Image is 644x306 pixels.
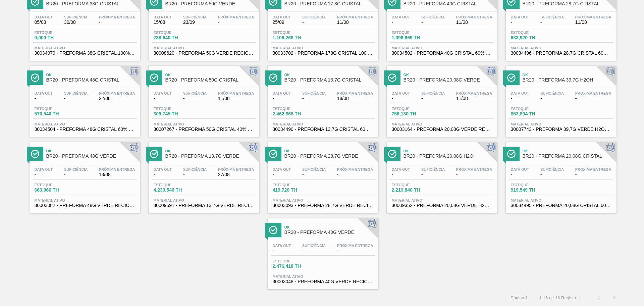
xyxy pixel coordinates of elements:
[35,122,135,126] span: Material ativo
[273,264,320,269] span: 2.476,418 TH
[421,15,445,19] span: Suficiência
[144,61,263,137] a: ÍconeOkBR20 - PREFORMA 50G CRISTALData out-Suficiência-Próxima Entrega11/08Estoque309,745 THMater...
[150,150,158,158] img: Ícone
[421,91,445,95] span: Suficiência
[154,167,172,171] span: Data out
[523,149,613,153] span: Ok
[273,279,373,284] span: 30003048 - PREFORMA 40G VERDE RECICLADA
[154,183,201,187] span: Estoque
[392,96,410,101] span: -
[154,122,254,126] span: Material ativo
[183,20,207,25] span: 23/09
[511,203,611,208] span: 30034495 - PREFORMA 20,08G CRISTAL 60% REC
[540,91,564,95] span: Suficiência
[35,167,53,171] span: Data out
[183,91,207,95] span: Suficiência
[273,15,291,19] span: Data out
[501,61,620,137] a: ÍconeOkBR20 - PREFORMA 39,7G H2OHData out-Suficiência-Próxima Entrega-Estoque853,894 THMaterial a...
[523,73,613,77] span: Ok
[31,73,39,82] img: Ícone
[511,31,558,35] span: Estoque
[392,188,439,193] span: 2.219,840 TH
[302,248,326,253] span: -
[511,35,558,40] span: 683,920 TH
[575,20,611,25] span: 11/08
[31,150,39,158] img: Ícone
[511,122,611,126] span: Material ativo
[392,31,439,35] span: Estoque
[183,172,207,177] span: -
[99,91,135,95] span: Próxima Entrega
[456,20,492,25] span: 11/08
[64,172,88,177] span: -
[421,172,445,177] span: -
[392,122,492,126] span: Material ativo
[154,35,201,40] span: 238,640 TH
[273,46,373,50] span: Material ativo
[392,203,492,208] span: 30009352 - PREFORMA 20,08G VERDE H2OH RECICLADA
[35,183,82,187] span: Estoque
[35,46,135,50] span: Material ativo
[284,225,375,229] span: Ok
[273,183,320,187] span: Estoque
[540,15,564,19] span: Suficiência
[154,172,172,177] span: -
[273,51,373,56] span: 30033702 - PREFORMA 178G CRISTAL 100 RECICLADA
[273,172,291,177] span: -
[575,167,611,171] span: Próxima Entrega
[511,91,529,95] span: Data out
[382,137,501,213] a: ÍconeOkBR20 - PREFORMA 20,08G H2OHData out-Suficiência-Próxima Entrega-Estoque2.219,840 THMateria...
[183,96,207,101] span: -
[64,96,88,101] span: -
[284,154,375,159] span: BR20 - PREFORMA 28,7G VERDE
[35,198,135,202] span: Material ativo
[35,15,53,19] span: Data out
[421,20,445,25] span: -
[269,226,277,234] img: Ícone
[456,172,492,177] span: -
[337,248,373,253] span: -
[99,167,135,171] span: Próxima Entrega
[35,51,135,56] span: 30034079 - PREFORMA 38G CRISTAL 100% RECICLADA
[456,91,492,95] span: Próxima Entrega
[392,167,410,171] span: Data out
[46,78,137,83] span: BR20 - PREFORMA 48G CRISTAL
[302,91,326,95] span: Suficiência
[269,150,277,158] img: Ícone
[284,1,375,6] span: BR20 - PREFORMA 17,8G CRISTAL
[404,1,494,6] span: BR20 - PREFORMA 40G CRISTAL
[337,96,373,101] span: 18/08
[273,248,291,253] span: -
[154,111,201,116] span: 309,745 TH
[511,107,558,111] span: Estoque
[35,188,82,193] span: 663,960 TH
[183,167,207,171] span: Suficiência
[154,15,172,19] span: Data out
[99,15,135,19] span: Próxima Entrega
[606,289,623,306] button: >
[99,172,135,177] span: 13/08
[337,20,373,25] span: 11/08
[337,167,373,171] span: Próxima Entrega
[35,31,82,35] span: Estoque
[421,167,445,171] span: Suficiência
[337,172,373,177] span: -
[511,51,611,56] span: 30034496 - PREFORMA 28,7G CRISTAL 60% REC
[273,198,373,202] span: Material ativo
[154,31,201,35] span: Estoque
[64,167,88,171] span: Suficiência
[154,188,201,193] span: 4.233,546 TH
[35,203,135,208] span: 30003082 - PREFORMA 48G VERDE RECICLADA
[218,167,254,171] span: Próxima Entrega
[269,73,277,82] img: Ícone
[144,137,263,213] a: ÍconeOkBR20 - PREFORMA 13,7G VERDEData out-Suficiência-Próxima Entrega27/08Estoque4.233,546 THMat...
[165,73,256,77] span: Ok
[35,96,53,101] span: -
[263,137,382,213] a: ÍconeOkBR20 - PREFORMA 28,7G VERDEData out-Suficiência-Próxima Entrega-Estoque419,720 THMaterial ...
[154,107,201,111] span: Estoque
[35,111,82,116] span: 570,540 TH
[273,244,291,248] span: Data out
[501,137,620,213] a: ÍconeOkBR20 - PREFORMA 20,08G CRISTALData out-Suficiência-Próxima Entrega-Estoque919,549 THMateri...
[273,259,320,263] span: Estoque
[392,198,492,202] span: Material ativo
